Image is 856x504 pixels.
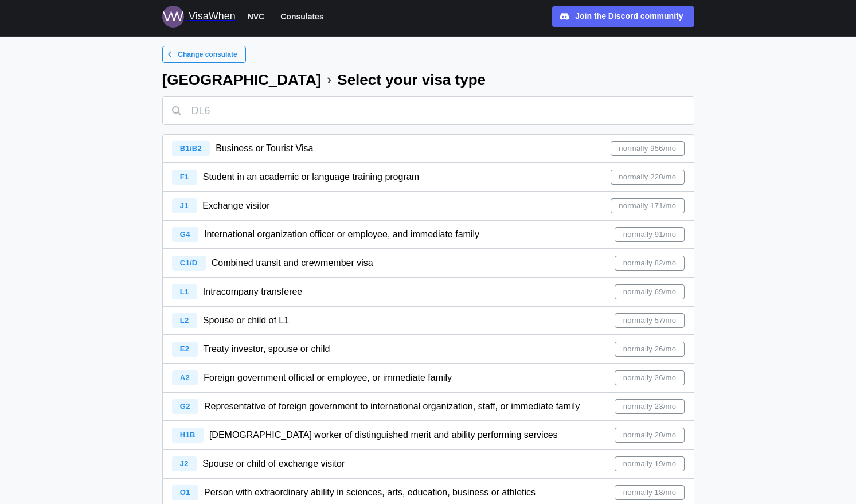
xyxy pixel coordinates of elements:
span: Spouse or child of L1 [203,315,289,325]
a: J1 Exchange visitornormally 171/mo [162,192,694,220]
div: [GEOGRAPHIC_DATA] [162,72,322,87]
span: normally 69/mo [623,285,676,299]
div: VisaWhen [189,9,236,25]
span: Consulates [280,10,323,24]
div: › [327,73,331,87]
input: DL6 [162,96,694,125]
a: L2 Spouse or child of L1normally 57/mo [162,306,694,335]
span: normally 18/mo [623,486,676,499]
span: normally 19/mo [623,457,676,471]
span: normally 956/mo [619,142,676,155]
span: normally 57/mo [623,314,676,327]
span: Person with extraordinary ability in sciences, arts, education, business or athletics [204,487,536,497]
button: NVC [243,9,270,24]
span: E2 [180,345,189,353]
a: H1B [DEMOGRAPHIC_DATA] worker of distinguished merit and ability performing servicesnormally 20/mo [162,421,694,450]
span: NVC [248,10,265,24]
span: Representative of foreign government to international organization, staff, or immediate family [204,401,580,411]
a: L1 Intracompany transfereenormally 69/mo [162,278,694,306]
span: J2 [180,459,189,468]
span: Student in an academic or language training program [203,172,419,182]
span: Business or Tourist Visa [216,143,313,153]
span: Foreign government official or employee, or immediate family [204,373,452,382]
span: Exchange visitor [202,201,269,210]
a: G2 Representative of foreign government to international organization, staff, or immediate family... [162,392,694,421]
a: Logo for VisaWhen VisaWhen [162,6,236,28]
span: International organization officer or employee, and immediate family [204,229,479,239]
span: normally 26/mo [623,371,676,385]
span: normally 171/mo [619,199,676,213]
a: C1/D Combined transit and crewmember visanormally 82/mo [162,249,694,278]
span: C1/D [180,259,198,267]
span: Treaty investor, spouse or child [204,344,330,354]
span: normally 23/mo [623,400,676,413]
span: L2 [180,316,189,325]
span: J1 [180,201,189,210]
a: B1/B2 Business or Tourist Visanormally 956/mo [162,134,694,163]
span: Combined transit and crewmember visa [212,258,373,268]
div: Select your visa type [337,72,486,87]
span: Change consulate [178,46,237,62]
span: L1 [180,287,189,296]
span: normally 20/mo [623,428,676,442]
a: Change consulate [162,46,246,63]
a: J2 Spouse or child of exchange visitornormally 19/mo [162,450,694,478]
span: normally 91/mo [623,228,676,241]
span: H1B [180,431,196,439]
a: G4 International organization officer or employee, and immediate familynormally 91/mo [162,220,694,249]
button: Consulates [275,9,329,24]
a: Join the Discord community [552,6,694,27]
a: E2 Treaty investor, spouse or childnormally 26/mo [162,335,694,364]
div: Join the Discord community [575,10,683,23]
span: G2 [180,402,190,411]
span: normally 82/mo [623,256,676,270]
span: Intracompany transferee [203,287,302,296]
img: Logo for VisaWhen [162,6,184,28]
span: F1 [180,173,189,181]
span: [DEMOGRAPHIC_DATA] worker of distinguished merit and ability performing services [209,430,558,440]
span: B1/B2 [180,144,202,153]
a: F1 Student in an academic or language training programnormally 220/mo [162,163,694,192]
a: A2 Foreign government official or employee, or immediate familynormally 26/mo [162,364,694,392]
span: normally 26/mo [623,342,676,356]
span: Spouse or child of exchange visitor [202,459,345,468]
span: O1 [180,488,190,497]
span: A2 [180,373,190,382]
span: G4 [180,230,190,239]
span: normally 220/mo [619,170,676,184]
